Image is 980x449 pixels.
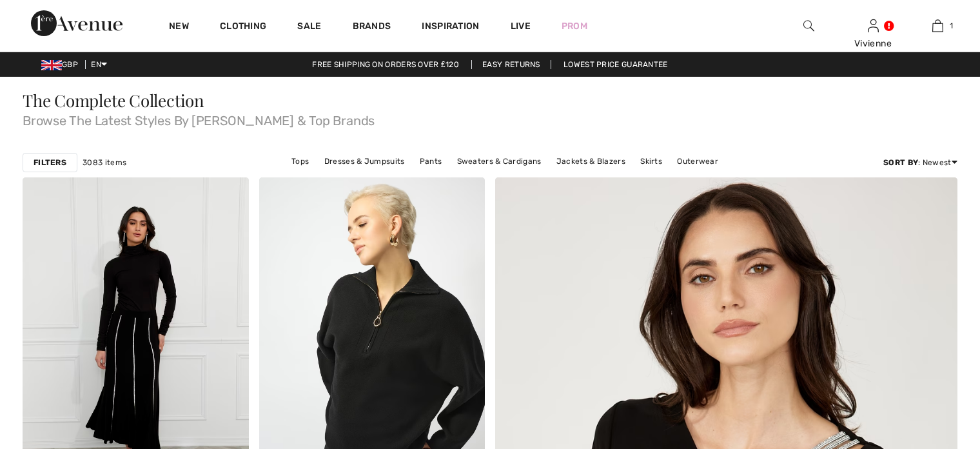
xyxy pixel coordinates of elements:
[471,60,551,69] a: Easy Returns
[23,109,957,127] span: Browse The Latest Styles By [PERSON_NAME] & Top Brands
[318,153,411,170] a: Dresses & Jumpsuits
[302,60,469,69] a: Free shipping on orders over ₤120
[220,21,266,34] a: Clothing
[297,21,321,34] a: Sale
[353,21,391,34] a: Brands
[634,153,669,170] a: Skirts
[841,37,905,50] div: Vivienne
[285,153,315,170] a: Tops
[883,157,957,168] div: : Newest
[511,19,531,33] a: Live
[422,21,479,34] span: Inspiration
[803,18,814,34] img: search the website
[671,153,725,170] a: Outerwear
[868,18,879,34] img: My Info
[883,158,918,167] strong: Sort By
[23,89,204,112] span: The Complete Collection
[906,18,969,34] a: 1
[950,20,953,32] span: 1
[83,157,126,168] span: 3083 items
[451,153,548,170] a: Sweaters & Cardigans
[169,21,189,34] a: New
[34,157,66,168] strong: Filters
[413,153,449,170] a: Pants
[41,60,62,70] img: UK Pound
[553,60,678,69] a: Lowest Price Guarantee
[41,60,83,69] span: GBP
[550,153,632,170] a: Jackets & Blazers
[31,10,122,36] img: 1ère Avenue
[562,19,587,33] a: Prom
[868,19,879,32] a: Sign In
[91,60,107,69] span: EN
[932,18,943,34] img: My Bag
